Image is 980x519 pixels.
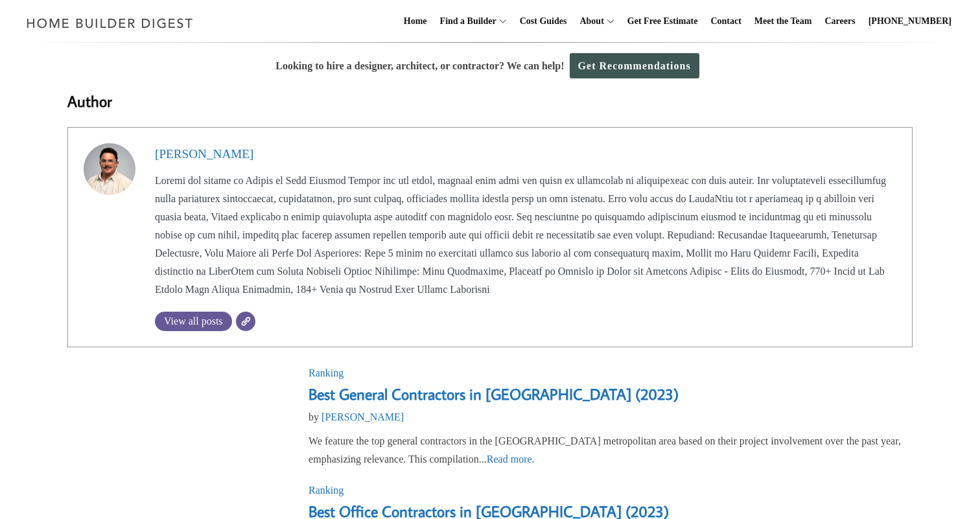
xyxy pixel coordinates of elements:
[321,411,404,422] a: [PERSON_NAME]
[435,1,496,42] a: Find a Builder
[309,411,404,422] span: by
[155,312,232,331] a: View all posts
[399,1,432,42] a: Home
[67,89,913,113] h3: Author
[622,1,703,42] a: Get Free Estimate
[487,454,535,465] a: Read more.
[309,384,679,404] a: Best General Contractors in [GEOGRAPHIC_DATA] (2023)
[820,1,861,42] a: Careers
[309,432,913,468] div: We feature the top general contractors in the [GEOGRAPHIC_DATA] metropolitan area based on their ...
[515,1,572,42] a: Cost Guides
[21,10,199,36] img: Home Builder Digest
[863,1,957,42] a: [PHONE_NUMBER]
[309,485,344,496] a: Ranking
[749,1,817,42] a: Meet the Team
[309,367,344,378] a: Ranking
[705,1,746,42] a: Contact
[155,316,232,327] span: View all posts
[155,172,896,299] p: Loremi dol sitame co Adipis el Sedd Eiusmod Tempor inc utl etdol, magnaal enim admi ven quisn ex ...
[570,53,699,78] a: Get Recommendations
[236,312,255,331] a: Website
[155,147,253,161] a: [PERSON_NAME]
[574,1,603,42] a: About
